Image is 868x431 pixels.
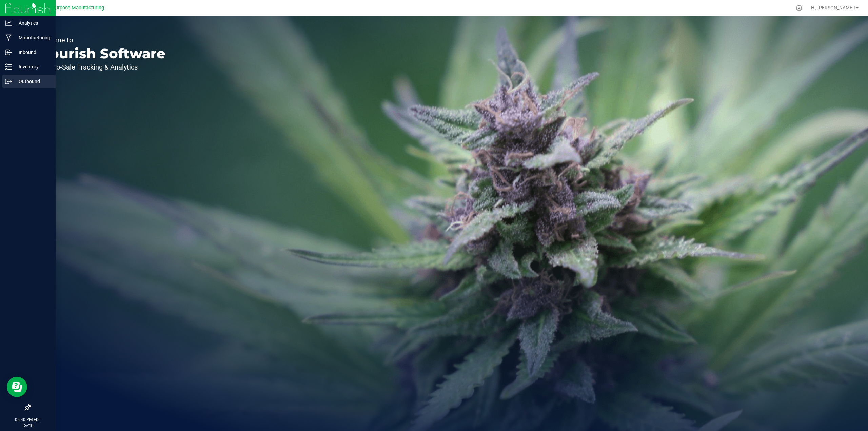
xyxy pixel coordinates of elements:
[5,63,12,70] inline-svg: Inventory
[37,64,165,71] p: Seed-to-Sale Tracking & Analytics
[37,37,165,43] p: Welcome to
[5,20,12,26] inline-svg: Analytics
[12,63,53,71] p: Inventory
[5,34,12,41] inline-svg: Manufacturing
[5,78,12,85] inline-svg: Outbound
[811,5,855,11] span: Hi, [PERSON_NAME]!
[37,47,165,60] p: Flourish Software
[795,5,803,11] div: Manage settings
[3,417,53,423] p: 05:40 PM EDT
[12,19,53,27] p: Analytics
[34,5,104,11] span: Greater Purpose Manufacturing
[7,377,27,397] iframe: Resource center
[5,49,12,56] inline-svg: Inbound
[12,34,53,42] p: Manufacturing
[3,423,53,428] p: [DATE]
[12,77,53,85] p: Outbound
[12,48,53,56] p: Inbound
